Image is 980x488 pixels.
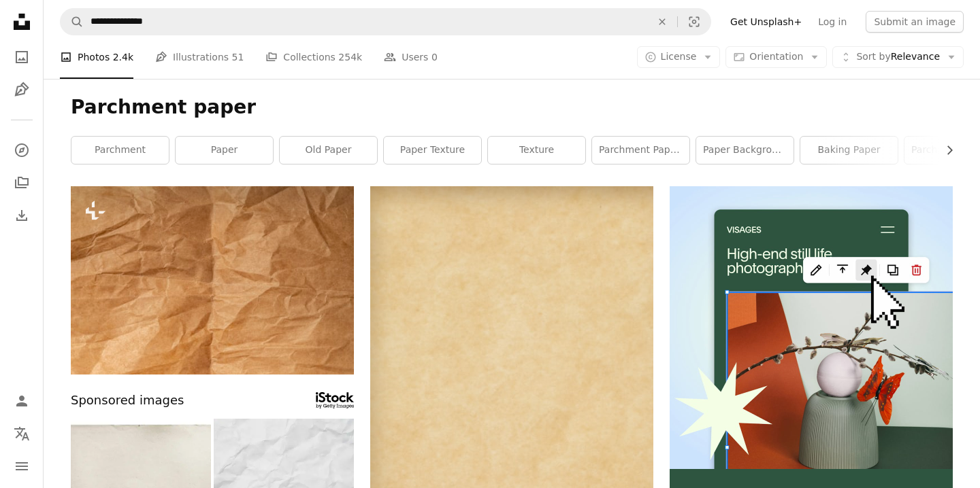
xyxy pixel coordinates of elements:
a: Explore [8,137,35,164]
span: Orientation [749,51,803,62]
a: a close up of a piece of brown paper [71,274,354,286]
a: a picture frame with a picture of a bird on it [370,391,653,404]
button: Search Unsplash [61,9,84,35]
a: texture [488,137,585,164]
a: parchment [71,137,169,164]
button: Orientation [725,46,827,68]
button: License [637,46,721,68]
button: Clear [647,9,677,35]
a: Log in [810,11,855,33]
span: 51 [232,50,244,65]
a: Photos [8,43,35,71]
a: Log in / Sign up [8,387,35,415]
h1: Parchment paper [71,95,953,120]
button: Sort byRelevance [832,46,964,68]
a: baking paper [800,137,898,164]
button: Visual search [678,9,710,35]
a: Users 0 [384,35,438,79]
span: 254k [338,50,362,65]
button: Submit an image [866,11,964,33]
span: Sort by [856,51,890,62]
button: Menu [8,453,35,480]
a: Illustrations [8,76,35,103]
span: Sponsored images [71,391,184,411]
a: Download History [8,202,35,229]
button: Language [8,420,35,447]
form: Find visuals sitewide [60,8,711,35]
a: Get Unsplash+ [722,11,810,33]
a: paper background [696,137,794,164]
a: Illustrations 51 [155,35,244,79]
a: Collections [8,169,35,196]
a: paper texture [384,137,481,164]
a: parchment paper texture [592,137,689,164]
img: file-1723602894256-972c108553a7image [670,186,953,469]
a: old paper [280,137,377,164]
img: a close up of a piece of brown paper [71,186,354,374]
span: License [661,51,697,62]
span: 0 [431,50,438,65]
span: Relevance [856,50,940,64]
a: Collections 254k [265,35,362,79]
a: paper [176,137,273,164]
button: scroll list to the right [937,137,953,164]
